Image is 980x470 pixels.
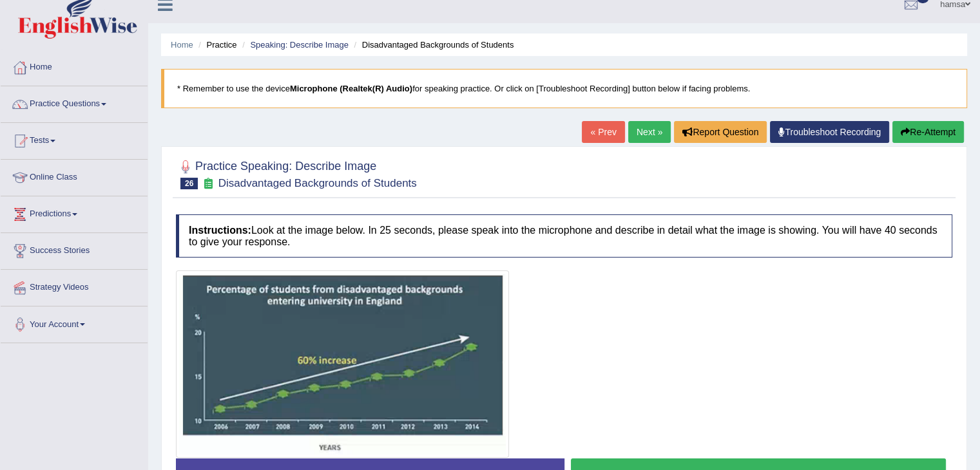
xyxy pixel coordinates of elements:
[770,121,889,143] a: Troubleshoot Recording
[180,178,198,189] span: 26
[176,214,952,258] h4: Look at the image below. In 25 seconds, please speak into the microphone and describe in detail w...
[892,121,964,143] button: Re-Attempt
[290,84,412,93] b: Microphone (Realtek(R) Audio)
[161,69,967,108] blockquote: * Remember to use the device for speaking practice. Or click on [Troubleshoot Recording] button b...
[176,157,417,189] h2: Practice Speaking: Describe Image
[1,196,148,229] a: Predictions
[195,39,236,51] li: Practice
[674,121,767,143] button: Report Question
[351,39,514,51] li: Disadvantaged Backgrounds of Students
[1,160,148,192] a: Online Class
[1,306,148,339] a: Your Account
[628,121,671,143] a: Next »
[582,121,624,143] a: « Prev
[1,123,148,155] a: Tests
[250,40,348,50] a: Speaking: Describe Image
[218,177,417,189] small: Disadvantaged Backgrounds of Students
[1,50,148,82] a: Home
[1,270,148,302] a: Strategy Videos
[1,233,148,265] a: Success Stories
[189,225,251,236] b: Instructions:
[201,178,215,190] small: Exam occurring question
[1,86,148,118] a: Practice Questions
[171,40,193,50] a: Home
